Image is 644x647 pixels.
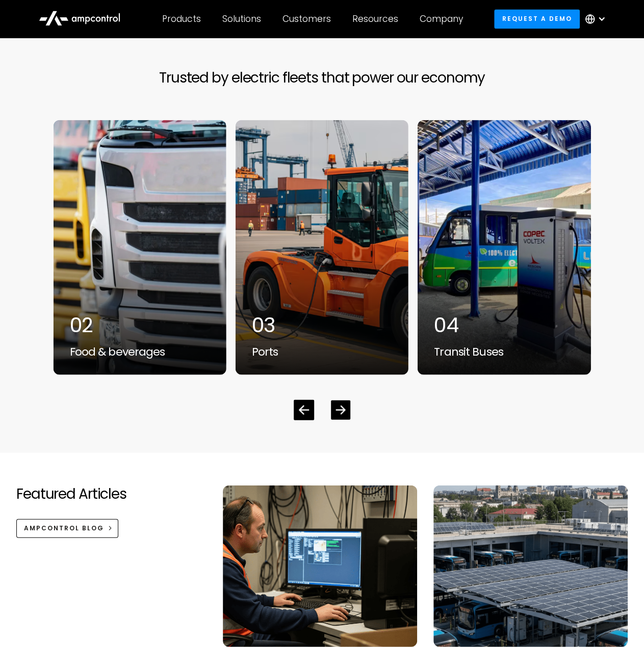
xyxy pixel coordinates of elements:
a: eletric terminal tractor at port03Ports [235,119,409,375]
a: 02Food & beverages [53,119,226,375]
div: Customers [282,13,331,24]
div: Solutions [222,13,261,24]
div: Company [420,13,463,24]
a: EV bus operation with AI and software04Transit Buses [417,119,591,375]
a: Ampcontrol Blog [16,519,118,537]
div: Ports [252,345,392,358]
div: Products [162,13,201,24]
div: Next slide [331,400,350,419]
div: 4 / 7 [417,119,591,375]
div: Resources [352,13,398,24]
a: Request a demo [494,9,580,28]
div: Transit Buses [434,345,574,358]
h2: Trusted by electric fleets that power our economy [159,69,485,87]
h2: Featured Articles [16,485,126,502]
div: 03 [252,312,392,337]
div: Food & beverages [69,345,210,358]
div: 2 / 7 [53,119,226,375]
div: 3 / 7 [235,119,409,375]
div: 04 [434,312,574,337]
div: Previous slide [294,399,314,420]
div: Ampcontrol Blog [24,523,104,532]
div: 02 [69,312,210,337]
